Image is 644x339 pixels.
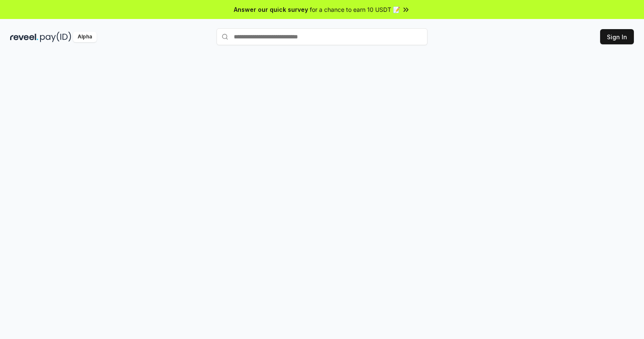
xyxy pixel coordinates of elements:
div: Alpha [73,32,97,42]
button: Sign In [600,29,634,44]
span: for a chance to earn 10 USDT 📝 [310,5,400,14]
span: Answer our quick survey [234,5,308,14]
img: reveel_dark [10,32,38,42]
img: pay_id [40,32,71,42]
